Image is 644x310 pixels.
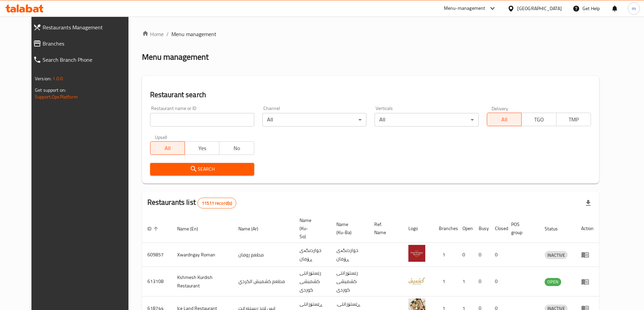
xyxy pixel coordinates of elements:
[433,243,457,267] td: 1
[457,267,473,297] td: 1
[28,52,139,68] a: Search Branch Phone
[581,251,594,259] div: Menu
[197,198,236,208] div: Total records count
[156,165,249,173] span: Search
[444,4,485,12] div: Menu-management
[545,278,561,286] span: OPEN
[147,225,160,233] span: ID
[142,243,172,267] td: 609857
[576,214,599,243] th: Action
[581,278,594,286] div: Menu
[142,267,172,297] td: 613108
[142,30,599,38] nav: breadcrumb
[511,220,531,236] span: POS group
[632,5,636,12] span: m
[150,113,254,126] input: Search for restaurant name or ID..
[172,267,233,297] td: Kshmesh Kurdish Restaurant
[559,115,588,124] span: TMP
[331,267,369,297] td: رێستۆرانتی کشمیشى كوردى
[150,90,591,100] h2: Restaurant search
[166,30,169,38] li: /
[545,225,567,233] span: Status
[490,115,519,124] span: All
[517,5,562,12] div: [GEOGRAPHIC_DATA]
[233,243,294,267] td: مطعم رومان
[222,143,251,153] span: No
[35,92,78,101] a: Support.OpsPlatform
[153,143,182,153] span: All
[433,267,457,297] td: 1
[262,113,366,126] div: All
[433,214,457,243] th: Branches
[403,214,433,243] th: Logo
[43,56,134,64] span: Search Branch Phone
[545,278,561,286] div: OPEN
[457,243,473,267] td: 0
[490,214,506,243] th: Closed
[233,267,294,297] td: مطعم كشميش الكردي
[374,220,395,236] span: Ref. Name
[35,86,66,94] span: Get support on:
[35,74,51,83] span: Version:
[545,251,568,259] div: INACTIVE
[43,39,134,48] span: Branches
[556,113,591,126] button: TMP
[331,243,369,267] td: خواردنگەی ڕۆمان
[473,267,490,297] td: 0
[300,216,323,241] span: Name (Ku-So)
[155,135,167,139] label: Upsell
[375,113,479,126] div: All
[150,163,254,175] button: Search
[490,243,506,267] td: 0
[185,141,219,155] button: Yes
[142,52,209,62] h2: Menu management
[43,23,134,31] span: Restaurants Management
[487,113,522,126] button: All
[147,197,237,208] h2: Restaurants list
[294,267,331,297] td: رێستۆرانتی کشمیشى كوردى
[294,243,331,267] td: خواردنگەی ڕۆمان
[188,143,217,153] span: Yes
[580,195,596,211] div: Export file
[473,214,490,243] th: Busy
[545,251,568,259] span: INACTIVE
[521,113,556,126] button: TGO
[524,115,553,124] span: TGO
[336,220,361,236] span: Name (Ku-Ba)
[457,214,473,243] th: Open
[490,267,506,297] td: 0
[171,30,216,38] span: Menu management
[408,272,425,289] img: Kshmesh Kurdish Restaurant
[150,141,185,155] button: All
[172,243,233,267] td: Xwardngay Roman
[142,30,164,38] a: Home
[238,225,267,233] span: Name (Ar)
[177,225,207,233] span: Name (En)
[492,106,508,111] label: Delivery
[28,35,139,52] a: Branches
[219,141,254,155] button: No
[52,74,63,83] span: 1.0.0
[473,243,490,267] td: 0
[408,245,425,262] img: Xwardngay Roman
[198,200,236,206] span: 11511 record(s)
[28,19,139,35] a: Restaurants Management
